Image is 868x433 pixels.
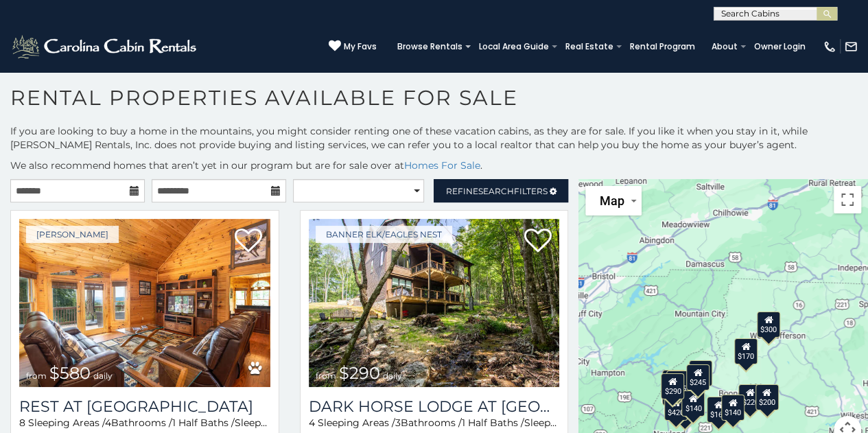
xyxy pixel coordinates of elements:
span: from [26,371,47,381]
img: Rest at Mountain Crest [19,219,270,387]
div: $290 [661,373,685,399]
span: 4 [309,417,315,429]
span: My Favs [344,40,377,53]
h3: Rest at Mountain Crest [19,397,270,416]
a: Homes For Sale [404,159,480,172]
span: Search [478,186,514,196]
span: daily [93,371,113,381]
img: White-1-2.png [10,33,200,60]
a: Add to favorites [524,227,551,256]
a: RefineSearchFilters [434,179,568,202]
div: $425 [666,371,690,397]
a: Real Estate [559,37,620,56]
span: $290 [339,363,380,383]
span: 12 [557,417,566,429]
span: Refine Filters [446,186,548,196]
span: 4 [105,417,111,429]
a: Rest at Mountain Crest from $580 daily [19,219,270,387]
a: Rest at [GEOGRAPHIC_DATA] [19,397,270,416]
span: $580 [49,363,91,383]
span: 1 Half Baths / [172,417,235,429]
button: Toggle fullscreen view [834,186,861,213]
span: 8 [19,417,25,429]
span: 3 [395,417,401,429]
div: $195 [674,396,697,422]
a: [PERSON_NAME] [26,226,119,243]
div: $140 [721,394,744,420]
a: Add to favorites [235,227,262,256]
span: 20 [268,417,279,429]
a: Dark Horse Lodge at Eagles Nest from $290 daily [309,219,560,387]
div: $420 [664,394,688,420]
span: Map [599,194,624,208]
div: $200 [662,370,685,396]
a: Rental Program [623,37,702,56]
a: Dark Horse Lodge at [GEOGRAPHIC_DATA] [309,397,560,416]
a: About [705,37,744,56]
div: $220 [739,384,762,410]
img: phone-regular-white.png [823,40,836,54]
span: daily [383,371,402,381]
div: $170 [734,338,758,364]
div: $200 [755,384,779,410]
img: Dark Horse Lodge at Eagles Nest [309,219,560,387]
span: 1 Half Baths / [462,417,524,429]
img: mail-regular-white.png [844,40,858,54]
a: Banner Elk/Eagles Nest [316,226,452,243]
div: $140 [681,390,705,417]
div: $415 [689,360,712,386]
a: Owner Login [747,37,812,56]
a: Local Area Guide [472,37,556,56]
div: $300 [757,311,780,337]
button: Change map style [585,186,642,215]
a: My Favs [329,40,377,54]
a: Browse Rentals [390,37,469,56]
span: from [316,371,336,381]
div: $245 [686,364,709,390]
h3: Dark Horse Lodge at Eagles Nest [309,397,560,416]
div: $165 [707,396,730,422]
